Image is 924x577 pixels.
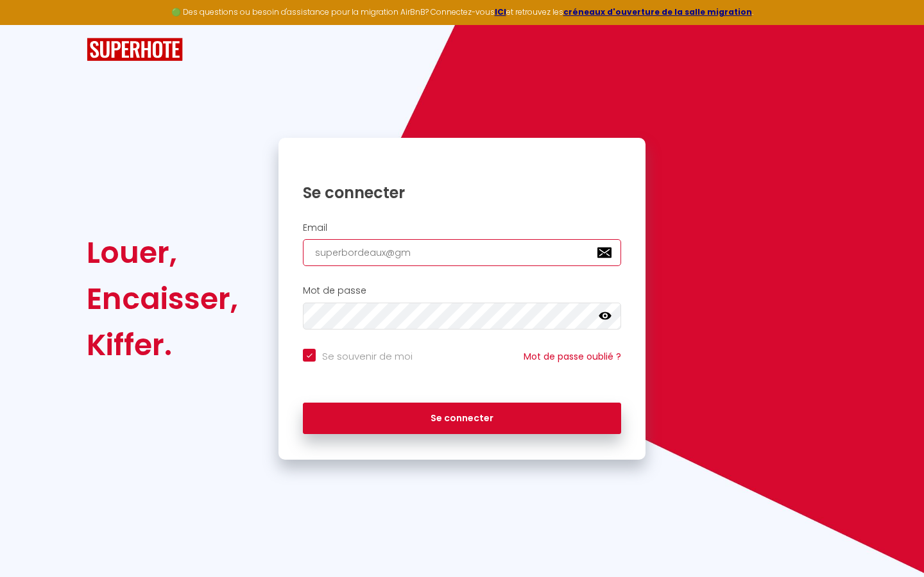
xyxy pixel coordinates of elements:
[87,276,238,322] div: Encaisser,
[87,38,183,62] img: SuperHote logo
[303,403,621,435] button: Se connecter
[87,230,238,276] div: Louer,
[303,239,621,266] input: Ton Email
[524,350,621,363] a: Mot de passe oublié ?
[303,183,621,203] h1: Se connecter
[303,222,621,233] h2: Email
[87,322,238,368] div: Kiffer.
[10,5,49,44] button: Ouvrir le widget de chat LiveChat
[563,6,752,17] a: créneaux d'ouverture de la salle migration
[303,285,621,296] h2: Mot de passe
[495,6,506,17] a: ICI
